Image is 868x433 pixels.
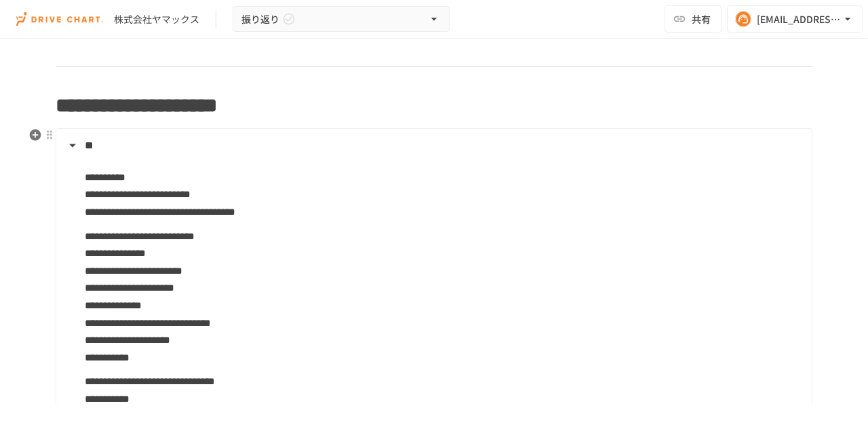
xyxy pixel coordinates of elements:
[757,11,841,28] div: [EMAIL_ADDRESS][DOMAIN_NAME]
[16,8,103,30] img: i9VDDS9JuLRLX3JIUyK59LcYp6Y9cayLPHs4hOxMB9W
[233,6,450,33] button: 振り返り
[665,5,722,33] button: 共有
[727,5,863,33] button: [EMAIL_ADDRESS][DOMAIN_NAME]
[692,12,711,26] span: 共有
[114,12,199,26] div: 株式会社ヤマックス
[241,11,279,28] span: 振り返り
